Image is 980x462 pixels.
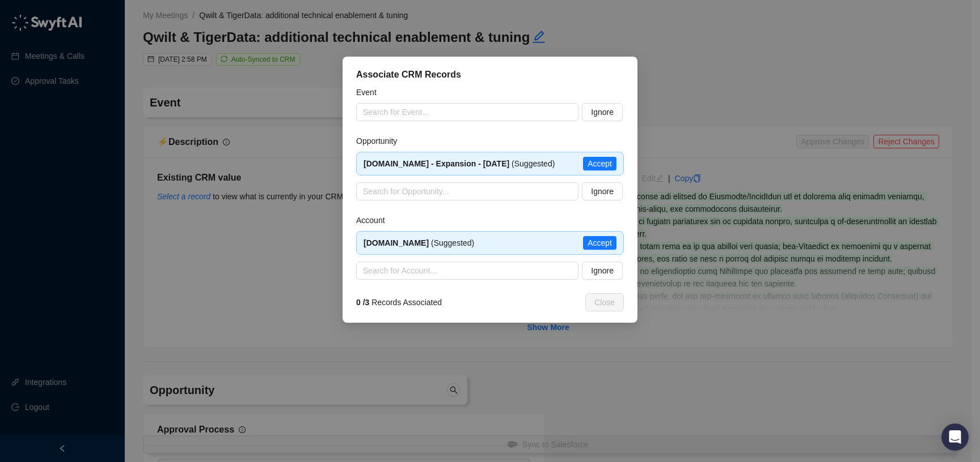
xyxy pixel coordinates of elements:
[364,238,474,247] span: (Suggested)
[356,214,392,226] label: Account
[591,185,614,198] span: Ignore
[583,236,616,250] button: Accept
[582,262,623,280] button: Ignore
[941,423,969,451] div: Open Intercom Messenger
[356,135,405,147] label: Opportunity
[591,106,614,118] span: Ignore
[364,238,429,247] strong: [DOMAIN_NAME]
[582,103,623,121] button: Ignore
[583,157,616,170] button: Accept
[356,296,442,309] span: Records Associated
[582,182,623,200] button: Ignore
[588,237,612,249] span: Accept
[585,293,624,311] button: Close
[591,264,614,277] span: Ignore
[356,68,624,82] div: Associate CRM Records
[356,86,385,99] label: Event
[364,159,509,168] strong: [DOMAIN_NAME] - Expansion - [DATE]
[356,298,369,307] strong: 0 / 3
[588,157,612,170] span: Accept
[364,159,555,168] span: (Suggested)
